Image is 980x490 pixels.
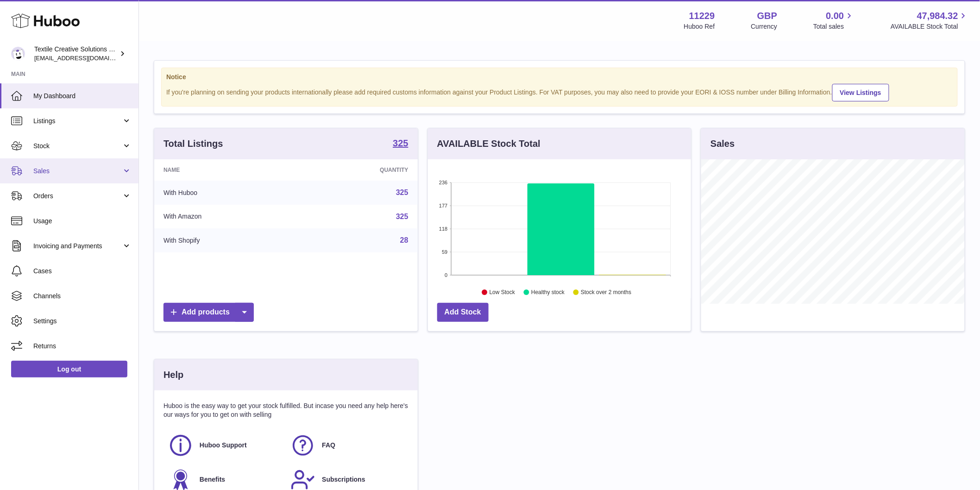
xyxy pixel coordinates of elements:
[891,10,969,31] a: 47,984.32 AVAILABLE Stock Total
[891,22,969,31] span: AVAILABLE Stock Total
[33,292,132,301] span: Channels
[581,289,631,296] text: Stock over 2 months
[439,180,447,185] text: 236
[531,289,565,296] text: Healthy stock
[290,433,403,458] a: FAQ
[33,117,122,126] span: Listings
[163,303,254,322] a: Add products
[33,342,132,351] span: Returns
[393,138,408,150] a: 325
[11,47,25,61] img: sales@textilecreativesolutions.co.uk
[166,73,953,82] strong: Notice
[11,361,127,377] a: Log out
[689,10,715,22] strong: 11229
[166,82,953,101] div: If you're planning on sending your products internationally please add required customs informati...
[200,441,247,450] span: Huboo Support
[322,475,365,484] span: Subscriptions
[400,236,408,244] a: 28
[154,159,298,181] th: Name
[33,317,132,326] span: Settings
[710,138,735,150] h3: Sales
[437,138,540,150] h3: AVAILABLE Stock Total
[163,402,408,419] p: Huboo is the easy way to get your stock fulfilled. But incase you need any help here's our ways f...
[34,54,136,62] span: [EMAIL_ADDRESS][DOMAIN_NAME]
[33,242,122,251] span: Invoicing and Payments
[490,289,515,296] text: Low Stock
[322,441,335,450] span: FAQ
[33,217,132,226] span: Usage
[154,205,298,229] td: With Amazon
[168,433,281,458] a: Huboo Support
[163,138,223,150] h3: Total Listings
[298,159,417,181] th: Quantity
[813,10,854,31] a: 0.00 Total sales
[437,303,489,322] a: Add Stock
[439,226,447,232] text: 118
[33,92,132,101] span: My Dashboard
[826,10,844,22] span: 0.00
[396,213,408,220] a: 325
[154,181,298,205] td: With Huboo
[163,369,183,381] h3: Help
[33,192,122,201] span: Orders
[154,228,298,252] td: With Shopify
[439,203,447,208] text: 177
[200,475,225,484] span: Benefits
[813,22,854,31] span: Total sales
[34,45,118,63] div: Textile Creative Solutions Limited
[396,188,408,196] a: 325
[917,10,958,22] span: 47,984.32
[832,84,889,101] a: View Listings
[393,138,408,148] strong: 325
[33,142,122,151] span: Stock
[442,249,447,255] text: 59
[33,167,122,176] span: Sales
[684,22,715,31] div: Huboo Ref
[751,22,778,31] div: Currency
[445,272,447,278] text: 0
[757,10,777,22] strong: GBP
[33,267,132,276] span: Cases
